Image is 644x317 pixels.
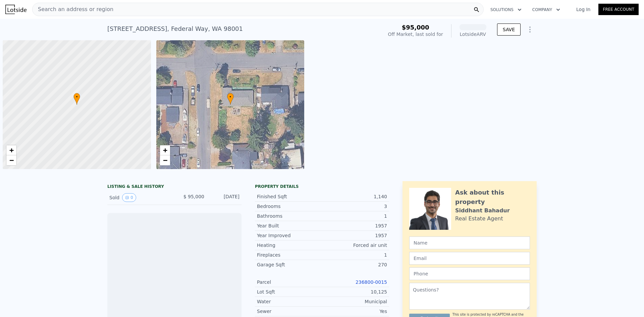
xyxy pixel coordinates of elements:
[455,215,503,223] div: Real Estate Agent
[322,261,387,268] div: 270
[9,156,14,164] span: −
[109,193,169,202] div: Sold
[257,203,322,210] div: Bedrooms
[122,193,136,202] button: View historical data
[568,6,598,13] a: Log In
[409,267,530,280] input: Phone
[356,279,387,285] a: 236800-0015
[322,308,387,315] div: Yes
[257,213,322,219] div: Bathrooms
[160,155,170,165] a: Zoom out
[322,298,387,305] div: Municipal
[322,203,387,210] div: 3
[497,23,521,36] button: SAVE
[257,222,322,229] div: Year Built
[73,94,80,100] span: •
[6,145,16,155] a: Zoom in
[598,4,639,15] a: Free Account
[227,93,234,105] div: •
[107,24,243,34] div: [STREET_ADDRESS] , Federal Way , WA 98001
[33,5,113,13] span: Search an address or region
[160,145,170,155] a: Zoom in
[255,184,389,189] div: Property details
[409,236,530,249] input: Name
[455,207,510,215] div: Siddhant Bahadur
[388,31,443,38] div: Off Market, last sold for
[322,193,387,200] div: 1,140
[210,193,239,202] div: [DATE]
[523,23,537,36] button: Show Options
[322,288,387,295] div: 10,125
[322,213,387,219] div: 1
[455,188,530,207] div: Ask about this property
[6,155,16,165] a: Zoom out
[183,194,204,199] span: $ 95,000
[257,252,322,258] div: Fireplaces
[257,298,322,305] div: Water
[257,193,322,200] div: Finished Sqft
[257,308,322,315] div: Sewer
[257,232,322,239] div: Year Improved
[322,232,387,239] div: 1957
[9,146,14,154] span: +
[460,31,486,38] div: Lotside ARV
[163,146,167,154] span: +
[257,288,322,295] div: Lot Sqft
[5,5,26,14] img: Lotside
[527,4,566,16] button: Company
[409,252,530,265] input: Email
[107,184,241,191] div: LISTING & SALE HISTORY
[227,94,234,100] span: •
[73,93,80,105] div: •
[322,242,387,249] div: Forced air unit
[257,279,322,285] div: Parcel
[163,156,167,164] span: −
[322,222,387,229] div: 1957
[257,261,322,268] div: Garage Sqft
[322,252,387,258] div: 1
[485,4,527,16] button: Solutions
[257,242,322,249] div: Heating
[402,24,429,31] span: $95,000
